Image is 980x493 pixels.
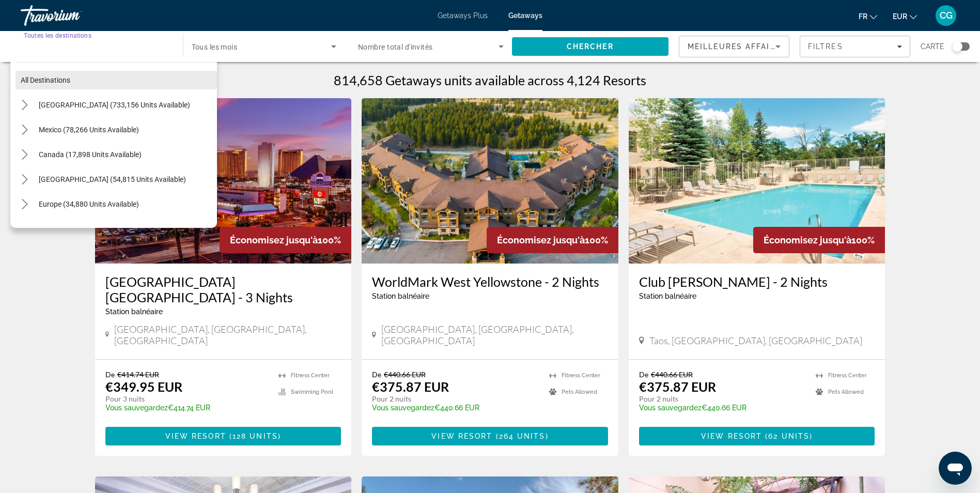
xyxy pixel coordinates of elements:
[372,404,539,412] p: €440.66 EUR
[932,5,959,26] button: User Menu
[21,76,70,84] span: All destinations
[39,150,142,159] span: Canada (17,898 units available)
[639,394,806,404] p: Pour 2 nuits
[639,404,702,412] span: Vous sauvegardez
[34,145,217,164] button: Select destination: Canada (17,898 units available)
[639,292,696,300] span: Station balnéaire
[39,200,139,208] span: Europe (34,880 units available)
[105,394,269,404] p: Pour 3 nuits
[15,146,34,164] button: Toggle Canada (17,898 units available) submenu
[562,372,600,379] span: Fitness Center
[15,171,34,189] button: Toggle Caribbean & Atlantic Islands (54,815 units available) submenu
[34,195,217,213] button: Select destination: Europe (34,880 units available)
[105,274,341,305] a: [GEOGRAPHIC_DATA] [GEOGRAPHIC_DATA] - 3 Nights
[372,274,608,289] a: WorldMark West Yellowstone - 2 Nights
[230,235,318,245] span: Économisez jusqu'à
[762,432,813,440] span: ( )
[372,370,381,379] span: De
[497,235,585,245] span: Économisez jusqu'à
[492,432,548,440] span: ( )
[39,175,186,183] span: [GEOGRAPHIC_DATA] (54,815 units available)
[438,11,488,20] a: Getaways Plus
[358,43,433,51] span: Nombre total d'invités
[828,372,867,379] span: Fitness Center
[15,96,34,114] button: Toggle United States (733,156 units available) submenu
[701,432,762,440] span: View Resort
[95,98,352,264] img: OYO Hotel & Casino Las Vegas - 3 Nights
[362,98,618,264] img: WorldMark West Yellowstone - 2 Nights
[764,235,851,245] span: Économisez jusqu'à
[808,42,843,51] span: Filtres
[226,432,281,440] span: ( )
[893,9,917,24] button: Change currency
[15,71,217,89] button: Select destination: All destinations
[34,170,217,189] button: Select destination: Caribbean & Atlantic Islands (54,815 units available)
[639,404,806,412] p: €440.66 EUR
[220,227,351,253] div: 100%
[105,370,115,379] span: De
[921,39,944,54] span: Carte
[114,323,341,346] span: [GEOGRAPHIC_DATA], [GEOGRAPHIC_DATA], [GEOGRAPHIC_DATA]
[105,404,168,412] span: Vous sauvegardez
[291,372,330,379] span: Fitness Center
[372,394,539,404] p: Pour 2 nuits
[39,101,190,109] span: [GEOGRAPHIC_DATA] (733,156 units available)
[431,432,492,440] span: View Resort
[24,41,169,53] input: Select destination
[639,370,648,379] span: De
[15,68,217,390] mat-tree: Destination tree
[651,370,693,379] span: €440.66 EUR
[800,36,910,57] button: Filters
[859,12,867,21] span: fr
[768,432,810,440] span: 62 units
[688,40,781,53] mat-select: Sort by
[499,432,546,440] span: 264 units
[753,227,885,253] div: 100%
[15,220,34,238] button: Toggle Australia (3,568 units available) submenu
[381,323,608,346] span: [GEOGRAPHIC_DATA], [GEOGRAPHIC_DATA], [GEOGRAPHIC_DATA]
[893,12,907,21] span: EUR
[567,42,614,51] span: Chercher
[487,227,618,253] div: 100%
[105,404,269,412] p: €414.74 EUR
[15,121,34,139] button: Toggle Mexico (78,266 units available) submenu
[372,292,429,300] span: Station balnéaire
[117,370,159,379] span: €414.74 EUR
[105,379,182,394] p: €349.95 EUR
[639,427,875,445] button: View Resort(62 units)
[24,32,91,39] span: Toutes les destinations
[639,379,716,394] p: €375.87 EUR
[34,220,217,238] button: Select destination: Australia (3,568 units available)
[105,427,341,445] button: View Resort(128 units)
[15,195,34,213] button: Toggle Europe (34,880 units available) submenu
[372,427,608,445] button: View Resort(264 units)
[21,2,124,29] a: Travorium
[291,389,333,395] span: Swimming Pool
[688,42,787,51] span: Meilleures affaires
[192,43,238,51] span: Tous les mois
[105,307,163,316] span: Station balnéaire
[10,57,217,228] div: Destination options
[384,370,426,379] span: €440.66 EUR
[639,274,875,289] a: Club [PERSON_NAME] - 2 Nights
[649,335,862,346] span: Taos, [GEOGRAPHIC_DATA], [GEOGRAPHIC_DATA]
[34,96,217,114] button: Select destination: United States (733,156 units available)
[372,379,449,394] p: €375.87 EUR
[232,432,278,440] span: 128 units
[165,432,226,440] span: View Resort
[372,404,434,412] span: Vous sauvegardez
[512,37,669,56] button: Search
[334,72,646,88] h1: 814,658 Getaways units available across 4,124 Resorts
[859,9,877,24] button: Change language
[508,11,542,20] a: Getaways
[629,98,885,264] img: Club Wyndham Taos - 2 Nights
[828,389,864,395] span: Pets Allowed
